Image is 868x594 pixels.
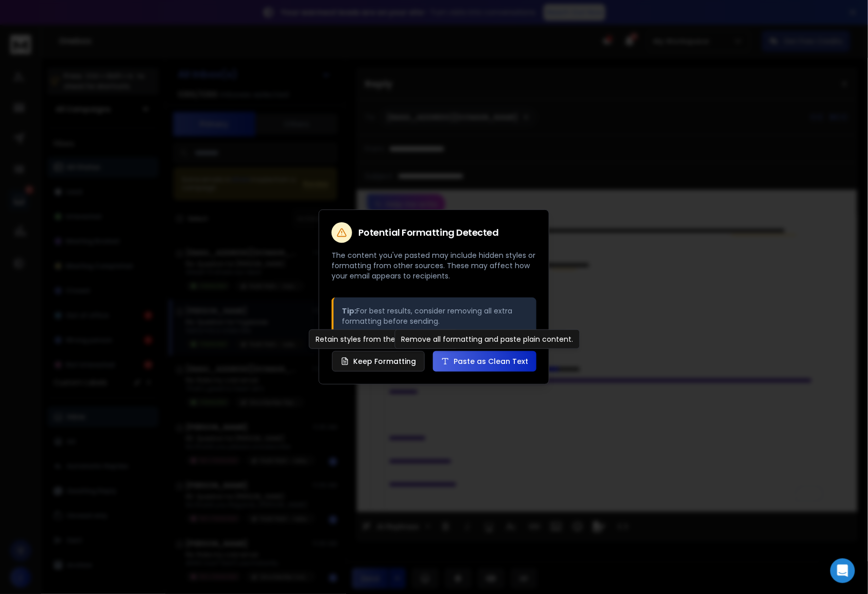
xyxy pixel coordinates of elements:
h2: Potential Formatting Detected [358,228,499,237]
div: Retain styles from the original source. [309,329,458,349]
div: Remove all formatting and paste plain content. [395,329,580,349]
strong: Tip: [342,306,356,316]
button: Keep Formatting [332,351,425,372]
p: The content you've pasted may include hidden styles or formatting from other sources. These may a... [332,250,536,281]
div: Open Intercom Messenger [830,558,855,583]
button: Paste as Clean Text [433,351,536,372]
p: For best results, consider removing all extra formatting before sending. [342,306,528,326]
